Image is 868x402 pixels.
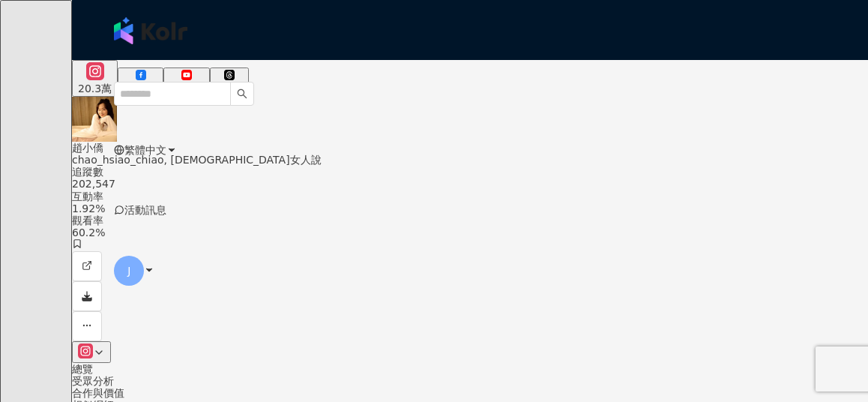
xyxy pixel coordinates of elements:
img: logo [114,17,187,44]
div: 總覽 [72,363,868,375]
div: 受眾分析 [72,375,868,387]
div: 追蹤數 [72,166,868,178]
button: 7.9萬 [210,67,249,97]
span: 活動訊息 [124,204,166,216]
div: 合作與價值 [72,387,868,399]
button: 26.4萬 [163,67,209,97]
span: 202,547 [72,178,115,190]
div: 趙小僑 [72,142,868,154]
div: 20.3萬 [78,82,112,94]
span: 1.92% [72,202,105,214]
button: 38.8萬 [118,67,163,97]
img: KOL Avatar [72,97,117,142]
span: search [237,88,247,99]
span: 60.2% [72,226,105,238]
button: 20.3萬 [72,60,118,97]
span: J [127,262,130,279]
div: 互動率 [72,190,868,202]
span: chao_hsiao_chiao, [DEMOGRAPHIC_DATA]女人說 [72,154,322,166]
div: 觀看率 [72,214,868,226]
